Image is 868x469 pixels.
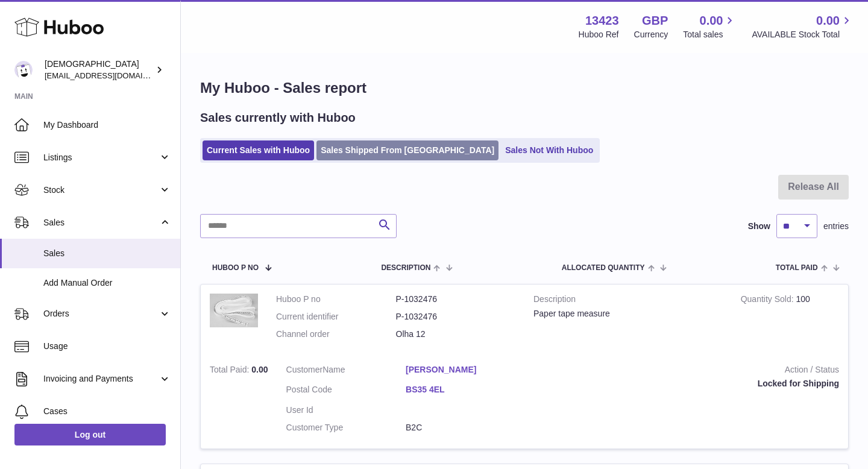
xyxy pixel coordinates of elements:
span: Customer [286,365,323,374]
span: Sales [43,248,171,259]
dd: Olha 12 [396,329,516,340]
a: Current Sales with Huboo [203,140,314,160]
a: 0.00 AVAILABLE Stock Total [752,13,854,40]
a: Sales Shipped From [GEOGRAPHIC_DATA] [316,140,498,160]
span: Huboo P no [212,264,259,272]
span: ALLOCATED Quantity [562,264,645,272]
img: olgazyuz@outlook.com [14,61,33,79]
dt: Customer Type [286,422,406,433]
a: [PERSON_NAME] [406,364,526,376]
div: [DEMOGRAPHIC_DATA] [45,58,153,81]
strong: GBP [642,13,668,29]
span: 0.00 [816,13,840,29]
dt: Postal Code [286,384,406,398]
strong: Total Paid [210,365,251,377]
span: My Dashboard [43,119,171,131]
span: Invoicing and Payments [43,373,159,385]
div: Paper tape measure [533,308,723,319]
strong: Description [533,294,723,308]
dt: Name [286,364,406,379]
h1: My Huboo - Sales report [200,78,849,98]
div: Locked for Shipping [544,378,839,389]
dd: P-1032476 [396,311,516,323]
div: Huboo Ref [579,29,619,40]
dt: Current identifier [276,311,396,323]
div: Currency [634,29,668,40]
span: 0.00 [700,13,723,29]
span: Sales [43,217,159,228]
span: Total sales [683,29,737,40]
a: Log out [14,424,166,445]
span: Add Manual Order [43,277,171,289]
dt: Huboo P no [276,294,396,305]
span: Orders [43,308,159,319]
dt: Channel order [276,329,396,340]
h2: Sales currently with Huboo [200,110,356,126]
td: 100 [732,285,848,355]
span: AVAILABLE Stock Total [752,29,854,40]
span: [EMAIL_ADDRESS][DOMAIN_NAME] [45,71,177,80]
span: Usage [43,341,171,352]
span: Stock [43,184,159,196]
strong: 13423 [585,13,619,29]
span: 0.00 [251,365,268,374]
img: 1739881904.png [210,294,258,327]
strong: Action / Status [544,364,839,379]
span: Total paid [776,264,818,272]
span: Listings [43,152,159,163]
label: Show [748,221,770,232]
a: 0.00 Total sales [683,13,737,40]
span: Cases [43,406,171,417]
a: BS35 4EL [406,384,526,395]
dd: B2C [406,422,526,433]
a: Sales Not With Huboo [501,140,597,160]
span: Description [381,264,430,272]
strong: Quantity Sold [741,294,796,307]
span: entries [823,221,849,232]
dd: P-1032476 [396,294,516,305]
dt: User Id [286,404,406,416]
